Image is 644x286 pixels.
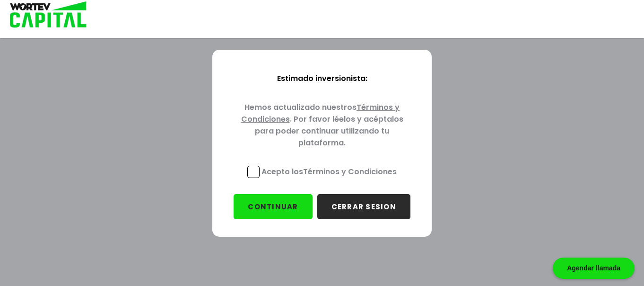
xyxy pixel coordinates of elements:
[553,258,635,279] div: Agendar llamada
[234,194,312,219] button: CONTINUAR
[227,65,417,94] p: Estimado inversionista:
[261,166,397,178] p: Acepto los
[303,166,397,177] a: Términos y Condiciones
[227,94,417,158] p: Hemos actualizado nuestros . Por favor léelos y acéptalos para poder continuar utilizando tu plat...
[317,194,410,219] button: CERRAR SESION
[241,102,400,125] a: Términos y Condiciones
